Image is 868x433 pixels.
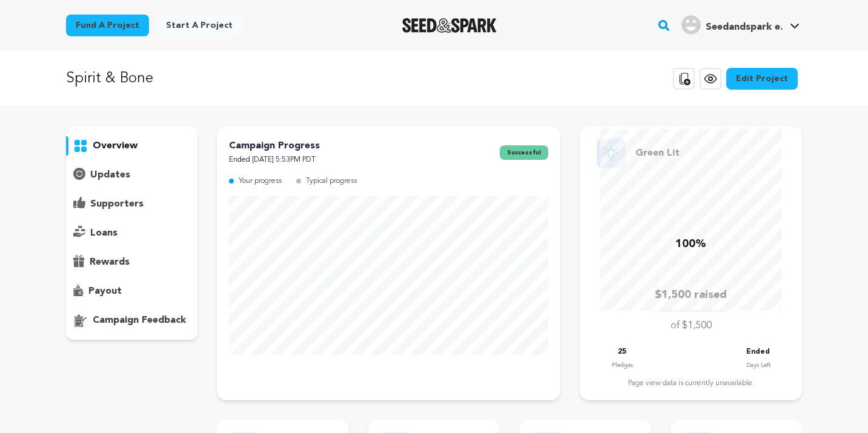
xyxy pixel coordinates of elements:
[90,168,130,182] p: updates
[706,22,783,32] span: Seedandspark e.
[90,255,130,269] p: rewards
[671,319,712,333] p: of $1,500
[90,226,118,240] p: loans
[66,311,198,330] button: campaign feedback
[681,15,701,35] img: user.png
[402,18,497,33] a: Seed&Spark Homepage
[90,197,144,211] p: supporters
[612,359,633,371] p: Pledges
[675,236,706,253] p: 100%
[156,15,242,36] a: Start a project
[229,153,320,167] p: Ended [DATE] 5:53PM PDT
[93,139,137,153] p: overview
[66,194,198,214] button: supporters
[402,18,497,33] img: Seed&Spark Logo Dark Mode
[88,284,122,299] p: payout
[681,15,783,35] div: Seedandspark e.'s Profile
[66,15,149,36] a: Fund a project
[66,282,198,301] button: payout
[746,345,770,359] p: Ended
[679,13,802,38] span: Seedandspark e.'s Profile
[239,174,282,188] p: Your progress
[66,223,198,243] button: loans
[746,359,770,371] p: Days Left
[306,174,357,188] p: Typical progress
[66,165,198,185] button: updates
[66,68,153,90] p: Spirit & Bone
[592,378,790,388] div: Page view data is currently unavailable.
[93,313,186,328] p: campaign feedback
[679,13,802,35] a: Seedandspark e.'s Profile
[726,68,798,90] a: Edit Project
[229,139,320,153] p: Campaign Progress
[66,136,198,156] button: overview
[618,345,626,359] p: 25
[500,145,548,160] span: successful
[66,253,198,272] button: rewards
